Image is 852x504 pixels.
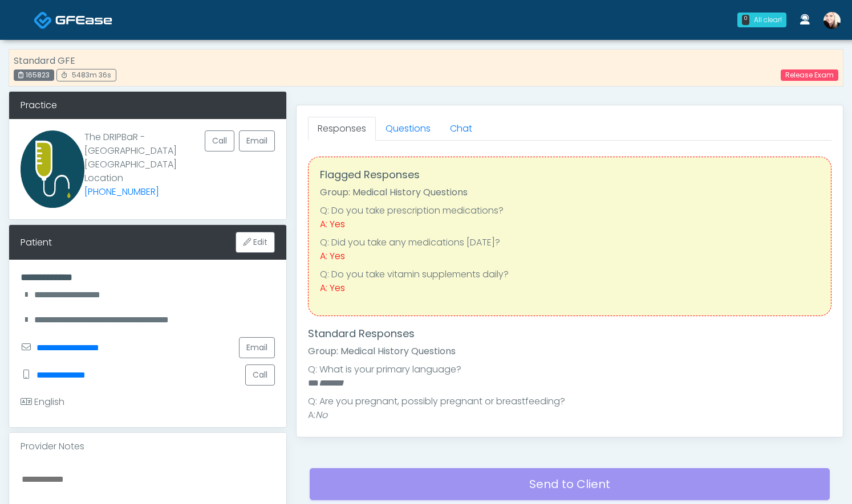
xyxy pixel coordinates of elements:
h4: Flagged Responses [320,169,819,181]
li: Q: What is your primary language? [308,363,831,376]
div: 0 [742,15,749,25]
li: Q: Did you take any medications [DATE]? [320,236,819,249]
em: No [315,408,327,421]
li: Q: Do you take vitamin supplements daily? [320,268,819,281]
div: Patient [21,236,52,249]
p: The DRIPBaR - [GEOGRAPHIC_DATA] [GEOGRAPHIC_DATA] Location [84,130,205,199]
div: All clear! [754,15,782,25]
img: Provider image [21,130,84,208]
div: 165823 [14,69,54,81]
a: Email [239,337,275,358]
a: 0 All clear! [731,8,793,32]
div: Practice [9,92,286,119]
img: Docovia [55,14,112,26]
a: Responses [308,117,376,141]
li: Q: Do you take prescription medications? [320,204,819,218]
button: Call [205,130,234,151]
span: 5483m 36s [72,70,111,80]
div: A: Yes [320,281,819,295]
a: [PHONE_NUMBER] [84,185,159,198]
div: English [21,395,64,409]
img: Docovia [34,11,52,30]
strong: Standard GFE [14,54,75,67]
button: Edit [236,232,275,253]
li: Q: Are you pregnant, possibly pregnant or breastfeeding? [308,395,831,408]
a: Email [239,130,275,151]
a: Questions [376,117,440,141]
div: A: Yes [320,249,819,263]
div: Provider Notes [9,433,286,460]
a: Release Exam [781,69,838,81]
a: Docovia [34,1,112,38]
h4: Standard Responses [308,327,831,340]
strong: Group: Medical History Questions [320,186,468,199]
strong: Group: Medical History Questions [308,345,456,358]
a: Chat [440,117,482,141]
button: Call [245,364,275,386]
img: Cynthia Petersen [823,12,841,29]
div: A: Yes [320,218,819,231]
li: A: [308,408,831,422]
